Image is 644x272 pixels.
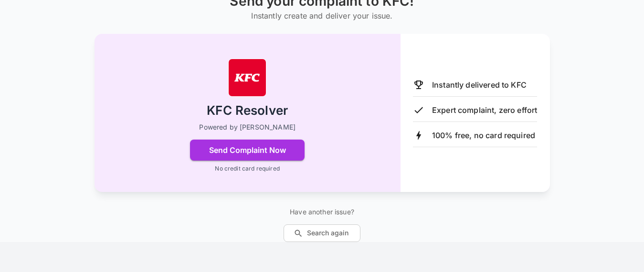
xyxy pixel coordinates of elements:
p: Instantly delivered to KFC [432,79,527,91]
p: Have another issue? [284,207,360,217]
h6: Instantly create and deliver your issue. [230,9,414,22]
p: No credit card required [215,164,279,173]
img: KFC [228,59,266,97]
p: 100% free, no card required [432,130,535,141]
p: Expert complaint, zero effort [432,104,537,116]
p: Powered by [PERSON_NAME] [199,122,296,132]
button: Search again [284,224,360,242]
h2: KFC Resolver [207,102,288,119]
button: Send Complaint Now [190,140,305,161]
